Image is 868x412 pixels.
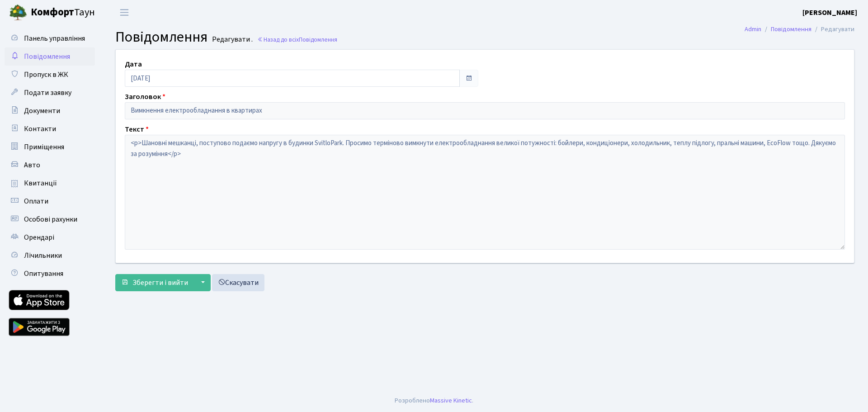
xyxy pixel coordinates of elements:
[125,135,845,250] textarea: <p>Шановні мешканці, поступово подаємо напругу в будинки SvitloPark. Просимо терміново вимкнути е...
[210,35,253,44] small: Редагувати .
[802,7,857,18] a: [PERSON_NAME]
[132,278,188,288] span: Зберегти і вийти
[5,210,95,228] a: Особові рахунки
[430,396,472,405] a: Massive Kinetic
[802,8,857,18] b: [PERSON_NAME]
[212,274,264,291] a: Скасувати
[24,269,63,279] span: Опитування
[24,196,48,206] span: Оплати
[5,228,95,246] a: Орендарі
[9,4,27,22] img: logo.png
[5,29,95,47] a: Панель управління
[395,396,473,406] div: Розроблено .
[24,160,40,170] span: Авто
[745,24,761,34] a: Admin
[115,27,208,47] span: Повідомлення
[125,91,165,102] label: Заголовок
[771,24,811,34] a: Повідомлення
[299,35,337,44] span: Повідомлення
[113,5,136,20] button: Переключити навігацію
[24,251,62,260] span: Лічильники
[24,106,60,116] span: Документи
[24,178,57,188] span: Квитанції
[24,142,64,152] span: Приміщення
[731,20,868,39] nav: breadcrumb
[31,5,95,20] span: Таун
[5,138,95,156] a: Приміщення
[31,5,74,19] b: Комфорт
[5,156,95,174] a: Авто
[115,274,194,291] button: Зберегти і вийти
[5,192,95,210] a: Оплати
[24,214,77,224] span: Особові рахунки
[5,66,95,84] a: Пропуск в ЖК
[125,59,142,70] label: Дата
[5,47,95,66] a: Повідомлення
[5,265,95,283] a: Опитування
[24,232,54,242] span: Орендарі
[5,174,95,192] a: Квитанції
[24,70,68,80] span: Пропуск в ЖК
[257,35,337,44] a: Назад до всіхПовідомлення
[5,102,95,120] a: Документи
[811,24,854,34] li: Редагувати
[125,124,149,135] label: Текст
[24,124,56,134] span: Контакти
[24,88,71,98] span: Подати заявку
[24,52,70,62] span: Повідомлення
[5,84,95,102] a: Подати заявку
[5,246,95,265] a: Лічильники
[24,33,85,43] span: Панель управління
[5,120,95,138] a: Контакти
